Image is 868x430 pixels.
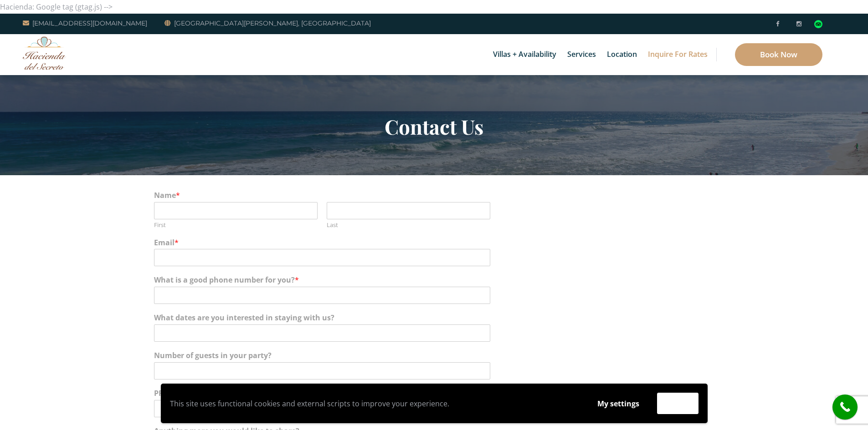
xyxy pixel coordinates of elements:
a: Services [563,34,601,75]
a: [EMAIL_ADDRESS][DOMAIN_NAME] [23,18,147,29]
a: Book Now [735,43,822,66]
a: Inquire for Rates [643,34,712,75]
div: Read traveler reviews on Tripadvisor [814,20,822,28]
button: Accept [657,393,699,414]
p: This site uses functional cookies and external scripts to improve your experience. [170,397,580,410]
label: Last [327,221,490,229]
label: First [154,221,318,229]
button: My settings [589,393,648,414]
a: Villas + Availability [488,34,561,75]
a: call [832,395,858,420]
label: What dates are you interested in staying with us? [154,313,714,323]
img: Awesome Logo [23,36,66,70]
label: Email [154,238,714,248]
label: Number of guests in your party? [154,351,714,360]
a: [GEOGRAPHIC_DATA][PERSON_NAME], [GEOGRAPHIC_DATA] [164,18,371,29]
label: What is a good phone number for you? [154,275,714,285]
label: Name [154,191,714,200]
a: Location [602,34,642,75]
img: Tripadvisor_logomark.svg [814,20,822,28]
i: call [835,397,855,417]
h2: Contact Us [168,115,701,138]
